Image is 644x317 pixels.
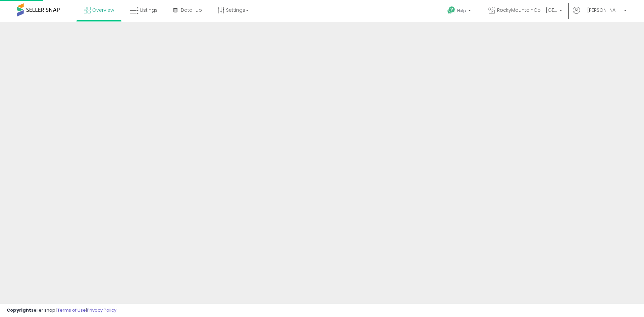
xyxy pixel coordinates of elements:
[181,7,202,13] span: DataHub
[447,6,455,14] i: Get Help
[92,7,114,13] span: Overview
[497,7,557,13] span: RockyMountainCo - [GEOGRAPHIC_DATA]
[457,8,466,13] span: Help
[582,7,622,13] span: Hi [PERSON_NAME]
[573,7,627,22] a: Hi [PERSON_NAME]
[442,1,478,22] a: Help
[140,7,158,13] span: Listings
